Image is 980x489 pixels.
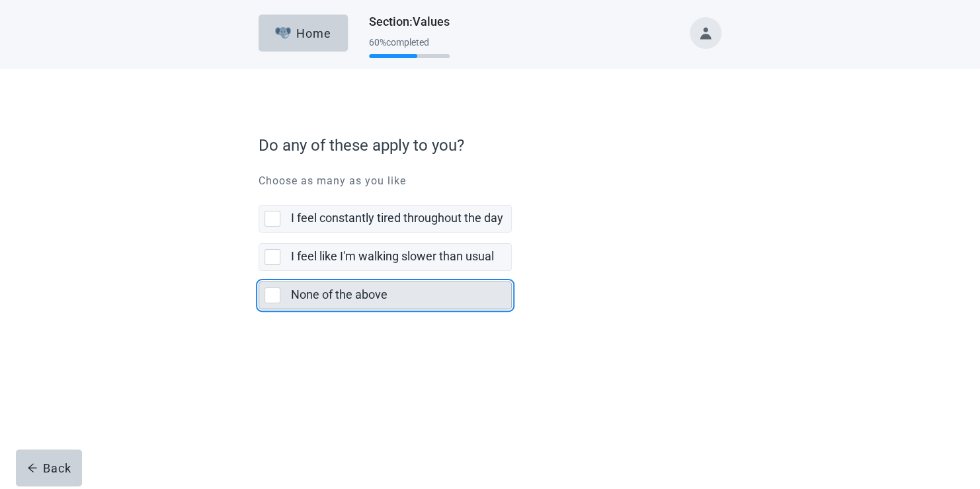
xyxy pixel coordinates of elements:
[27,463,38,473] span: arrow-left
[291,249,494,263] label: I feel like I'm walking slower than usual
[291,287,388,301] label: None of the above
[259,243,512,271] div: I feel like I'm walking slower than usual, checkbox, not selected
[259,15,348,52] button: ElephantHome
[690,17,721,49] button: Toggle account menu
[259,173,721,189] p: Choose as many as you like
[259,205,512,233] div: I feel constantly tired throughout the day, checkbox, not selected
[275,27,292,39] img: Elephant
[27,461,71,474] div: Back
[259,133,715,157] label: Do any of these apply to you?
[259,282,512,309] div: None of the above, checkbox, not selected
[291,211,503,225] label: I feel constantly tired throughout the day
[369,32,450,64] div: Progress section
[369,13,450,31] h1: Section : Values
[16,449,82,486] button: arrow-leftBack
[275,26,332,40] div: Home
[369,37,450,48] div: 60 % completed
